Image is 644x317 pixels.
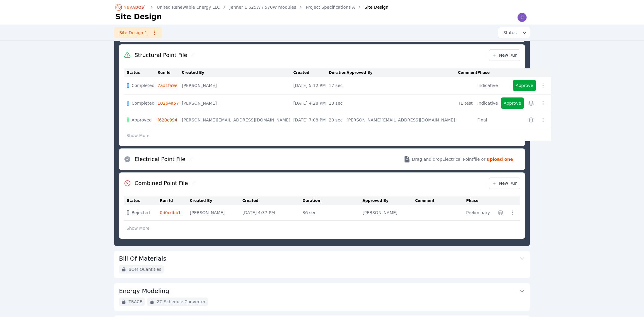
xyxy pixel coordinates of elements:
[293,112,329,128] td: [DATE] 7:08 PM
[517,13,527,22] img: Carl Jackson
[124,130,152,141] button: Show More
[114,283,530,311] div: Energy ModelingTRACEZC Schedule Converter
[160,196,190,205] th: Run Id
[124,68,157,77] th: Status
[119,254,166,263] h3: Bill Of Materials
[157,101,179,106] a: 10264a57
[160,210,181,215] a: 0d0cdbb1
[135,179,188,187] h2: Combined Point File
[293,77,329,94] td: [DATE] 5:12 PM
[329,117,344,123] div: 20 sec
[492,52,518,58] span: New Run
[347,112,458,128] td: [PERSON_NAME][EMAIL_ADDRESS][DOMAIN_NAME]
[119,283,525,298] button: Energy Modeling
[132,100,154,106] span: Completed
[412,156,485,162] span: Drag and drop Electrical Point file or
[347,68,458,77] th: Approved By
[498,27,530,38] button: Status
[329,82,344,88] div: 17 sec
[466,210,491,216] div: Preliminary
[229,4,296,10] a: Jenner 1 625W / 570W modules
[477,117,498,123] div: Final
[458,100,474,106] div: TE test
[458,68,477,77] th: Comment
[114,251,530,278] div: Bill Of MaterialsBOM Quantities
[119,251,525,265] button: Bill Of Materials
[242,205,302,221] td: [DATE] 4:37 PM
[302,196,363,205] th: Duration
[132,117,152,123] span: Approved
[182,77,293,94] td: [PERSON_NAME]
[157,299,205,305] span: ZC Schedule Converter
[306,4,355,10] a: Project Specifications A
[329,100,344,106] div: 13 sec
[157,83,177,88] a: 7ad1fa9e
[182,94,293,112] td: [PERSON_NAME]
[293,68,329,77] th: Created
[415,196,466,205] th: Comment
[135,155,185,163] h2: Electrical Point File
[329,68,347,77] th: Duration
[513,80,536,91] button: Approve
[477,82,498,88] div: Indicative
[356,4,389,10] div: Site Design
[124,223,152,234] button: Show More
[129,266,161,272] span: BOM Quantities
[135,51,187,59] h2: Structural Point File
[114,27,162,38] a: Site Design 1
[115,2,388,12] nav: Breadcrumb
[124,196,160,205] th: Status
[190,205,242,221] td: [PERSON_NAME]
[501,97,524,109] button: Approve
[477,100,498,106] div: Indicative
[119,287,169,295] h3: Energy Modeling
[242,196,302,205] th: Created
[115,12,162,22] h1: Site Design
[293,94,329,112] td: [DATE] 4:28 PM
[489,49,520,61] a: New Run
[363,196,415,205] th: Approved By
[302,210,360,216] div: 36 sec
[487,156,513,162] strong: upload one
[501,30,517,36] span: Status
[157,118,177,122] a: f620c994
[477,68,501,77] th: Phase
[363,205,415,221] td: [PERSON_NAME]
[466,196,494,205] th: Phase
[132,82,154,88] span: Completed
[129,299,142,305] span: TRACE
[157,4,220,10] a: United Renewable Energy LLC
[190,196,242,205] th: Created By
[157,68,182,77] th: Run Id
[182,112,293,128] td: [PERSON_NAME][EMAIL_ADDRESS][DOMAIN_NAME]
[396,151,520,168] button: Drag and dropElectrical Pointfile or upload one
[132,210,150,216] span: Rejected
[492,180,518,186] span: New Run
[489,178,520,189] a: New Run
[182,68,293,77] th: Created By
